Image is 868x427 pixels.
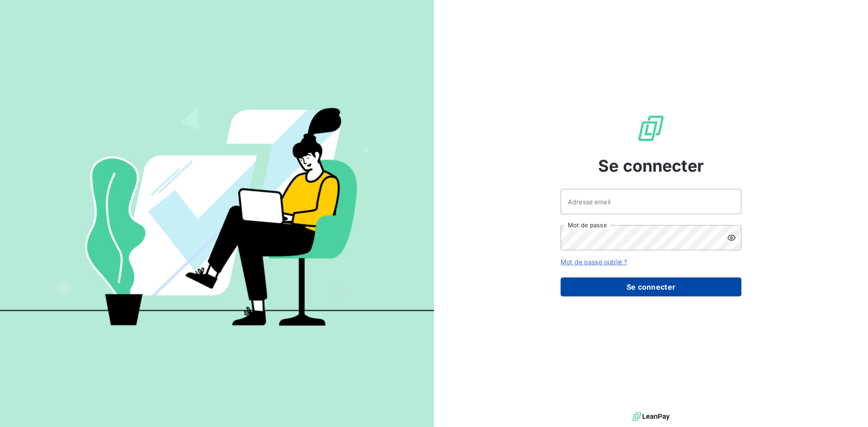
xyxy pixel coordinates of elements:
[637,114,665,143] img: Logo LeanPay
[561,189,741,214] input: placeholder
[598,154,704,178] span: Se connecter
[561,258,627,266] a: Mot de passe oublié ?
[632,410,670,423] img: logo
[561,277,741,296] button: Se connecter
